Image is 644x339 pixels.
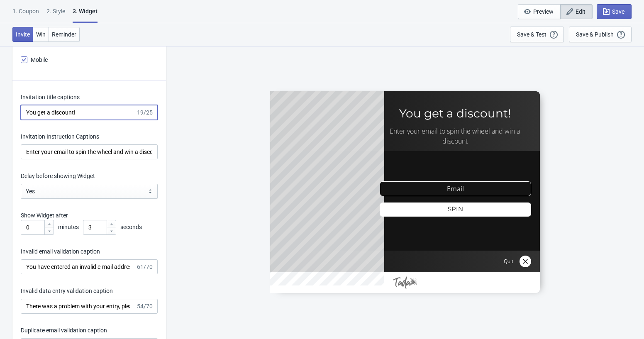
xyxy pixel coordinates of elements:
label: Invalid data entry validation caption [21,287,113,295]
button: Save [597,4,632,19]
span: Invite [16,31,30,38]
div: 3. Widget [73,7,98,23]
button: Win [33,27,49,42]
button: Save & Test [510,27,564,42]
input: Enter your email to spin the wheel and win a discount [21,144,158,159]
div: 2 . Style [46,7,65,22]
span: seconds [120,224,142,230]
span: Preview [533,8,554,15]
span: minutes [58,224,79,230]
label: Delay before showing Widget [21,172,95,180]
button: Reminder [49,27,80,42]
div: Save & Test [517,31,546,38]
label: Invitation title captions [21,93,80,101]
label: Duplicate email validation caption [21,326,107,334]
label: Invitation Instruction Captions [21,132,99,141]
span: Edit [576,8,585,15]
button: Save & Publish [569,27,632,42]
button: Preview [518,4,561,19]
span: Win [36,31,46,38]
span: Save [612,8,624,15]
span: Mobile [31,56,48,64]
div: 1. Coupon [12,7,39,22]
button: Invite [12,27,33,42]
div: Save & Publish [576,31,614,38]
p: Show Widget after [21,211,158,220]
button: Edit [560,4,593,19]
label: Invalid email validation caption [21,247,100,256]
span: Reminder [52,31,76,38]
